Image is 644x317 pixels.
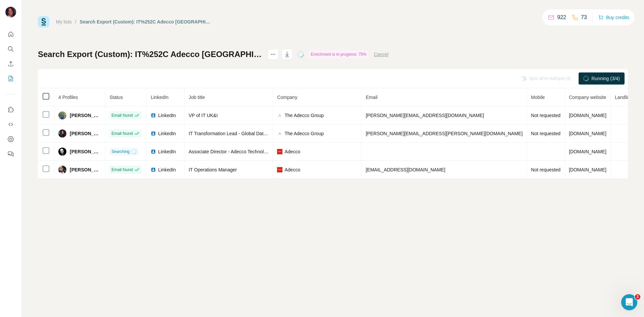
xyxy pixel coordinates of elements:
span: [PERSON_NAME] [70,148,101,155]
span: Searching [111,149,129,155]
span: Email [366,95,377,100]
span: 4 Profiles [58,95,78,100]
div: Enrichment is in progress: 75% [309,50,368,58]
span: Not requested [531,113,560,118]
span: [PERSON_NAME][EMAIL_ADDRESS][PERSON_NAME][DOMAIN_NAME] [366,131,523,136]
span: Company [277,95,297,100]
span: LinkedIn [158,112,176,119]
img: LinkedIn logo [151,167,156,172]
span: [PERSON_NAME] [70,166,101,173]
img: company-logo [277,167,282,172]
button: Buy credits [598,13,629,22]
span: [PERSON_NAME] [70,112,101,119]
span: Email found [111,130,132,137]
button: Search [5,43,16,55]
li: / [75,18,76,25]
img: LinkedIn logo [151,113,156,118]
img: LinkedIn logo [151,131,156,136]
img: Avatar [58,166,66,174]
span: Landline [615,95,633,100]
span: [DOMAIN_NAME] [569,131,606,136]
p: 73 [581,13,587,21]
img: LinkedIn logo [151,149,156,154]
iframe: Intercom live chat [621,294,637,310]
span: IT Operations Manager [189,167,237,172]
button: Cancel [374,51,388,58]
span: Status [109,95,123,100]
span: Not requested [531,167,560,172]
span: [DOMAIN_NAME] [569,113,606,118]
button: Use Surfe API [5,118,16,130]
span: [DOMAIN_NAME] [569,167,606,172]
span: Adecco [284,166,300,173]
button: actions [268,49,278,60]
h1: Search Export (Custom): IT%252C Adecco [GEOGRAPHIC_DATA] - [DATE] 11:32 [38,49,262,60]
div: Search Export (Custom): IT%252C Adecco [GEOGRAPHIC_DATA] - [DATE] 11:32 [80,18,213,25]
span: VP of IT UK&I [189,113,218,118]
span: Running (3/4) [591,75,620,82]
img: company-logo [277,113,282,118]
img: company-logo [277,149,282,154]
img: Avatar [58,129,66,138]
span: LinkedIn [158,130,176,137]
span: 2 [635,294,640,300]
span: IT Transformation Lead - Global Data Platform [189,131,285,136]
img: Avatar [58,148,66,156]
span: Company website [569,95,606,100]
button: Dashboard [5,133,16,145]
button: Quick start [5,28,16,40]
span: [EMAIL_ADDRESS][DOMAIN_NAME] [366,167,445,172]
span: Adecco [284,148,300,155]
span: LinkedIn [158,166,176,173]
span: [PERSON_NAME] [70,130,101,137]
button: Enrich CSV [5,58,16,70]
img: Avatar [5,7,16,17]
span: Associate Director - Adecco Technology [189,149,271,154]
span: Email found [111,112,132,118]
span: The Adecco Group [284,112,324,119]
span: [PERSON_NAME][EMAIL_ADDRESS][DOMAIN_NAME] [366,113,484,118]
span: Email found [111,167,132,173]
span: Job title [189,95,205,100]
span: [DOMAIN_NAME] [569,149,606,154]
button: Feedback [5,148,16,160]
button: My lists [5,72,16,85]
p: 922 [557,13,566,21]
span: Mobile [531,95,545,100]
button: Use Surfe on LinkedIn [5,104,16,116]
span: Not requested [531,131,560,136]
span: The Adecco Group [284,130,324,137]
span: LinkedIn [158,148,176,155]
span: LinkedIn [151,95,168,100]
img: Surfe Logo [38,16,49,28]
a: My lists [56,19,72,24]
img: Avatar [58,111,66,119]
img: company-logo [277,131,282,136]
